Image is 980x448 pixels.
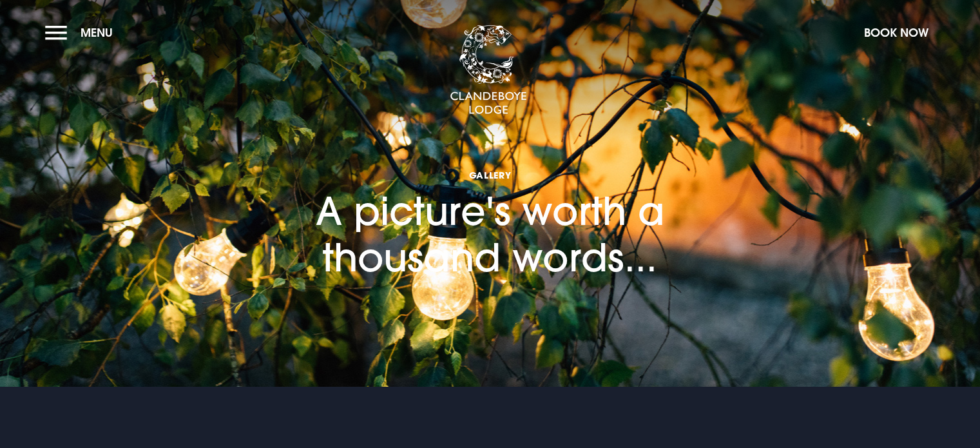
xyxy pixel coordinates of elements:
span: Gallery [233,169,748,181]
button: Menu [45,19,119,46]
button: Book Now [858,19,935,46]
h1: A picture's worth a thousand words... [233,113,748,280]
span: Menu [81,25,113,40]
img: Clandeboye Lodge [450,25,527,115]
